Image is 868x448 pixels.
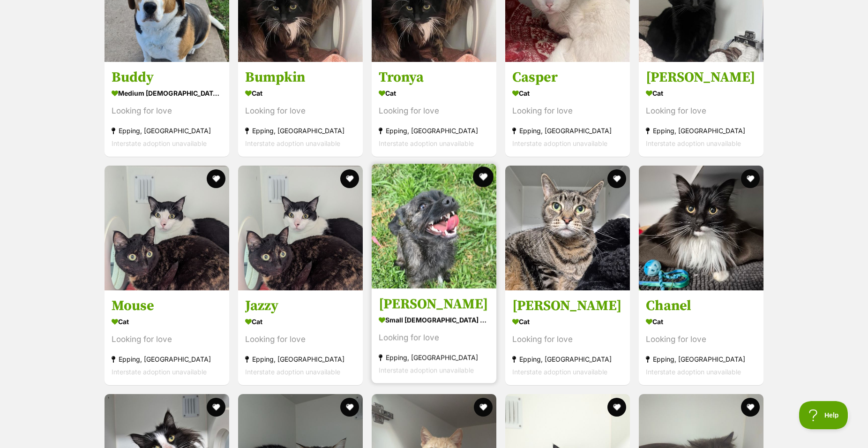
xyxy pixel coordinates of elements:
h3: Mouse [112,297,222,315]
div: Epping, [GEOGRAPHIC_DATA] [646,124,756,137]
a: [PERSON_NAME] Cat Looking for love Epping, [GEOGRAPHIC_DATA] Interstate adoption unavailable favo... [505,290,630,385]
h3: Tronya [379,68,489,86]
div: Cat [512,86,623,100]
div: Epping, [GEOGRAPHIC_DATA] [245,124,356,137]
button: favourite [741,169,760,188]
span: Interstate adoption unavailable [245,139,340,147]
span: Interstate adoption unavailable [646,139,741,147]
div: Looking for love [112,105,222,117]
iframe: Help Scout Beacon - Open [799,401,849,429]
img: Arnold [505,166,630,290]
a: Chanel Cat Looking for love Epping, [GEOGRAPHIC_DATA] Interstate adoption unavailable favourite [639,290,763,385]
div: Cat [245,86,356,100]
button: favourite [473,167,494,187]
span: Interstate adoption unavailable [379,366,474,374]
a: [PERSON_NAME] Cat Looking for love Epping, [GEOGRAPHIC_DATA] Interstate adoption unavailable favo... [639,61,763,157]
div: Epping, [GEOGRAPHIC_DATA] [646,353,756,365]
button: favourite [474,398,493,417]
h3: Jazzy [245,297,356,315]
img: Saoirse [372,164,496,289]
a: Tronya Cat Looking for love Epping, [GEOGRAPHIC_DATA] Interstate adoption unavailable favourite [372,61,496,157]
span: Interstate adoption unavailable [112,139,207,147]
div: Epping, [GEOGRAPHIC_DATA] [112,353,222,365]
div: Cat [112,315,222,328]
h3: [PERSON_NAME] [379,295,489,313]
button: favourite [741,398,760,417]
div: Epping, [GEOGRAPHIC_DATA] [512,353,623,365]
div: medium [DEMOGRAPHIC_DATA] Dog [112,86,222,100]
a: Mouse Cat Looking for love Epping, [GEOGRAPHIC_DATA] Interstate adoption unavailable favourite [105,290,229,385]
h3: Buddy [112,68,222,86]
div: Looking for love [379,331,489,344]
div: Cat [646,86,756,100]
span: Interstate adoption unavailable [512,139,607,147]
button: favourite [340,169,359,188]
div: Epping, [GEOGRAPHIC_DATA] [112,124,222,137]
div: Looking for love [245,105,356,117]
button: favourite [207,169,225,188]
button: favourite [607,398,626,417]
div: Cat [379,86,489,100]
div: Looking for love [512,105,623,117]
h3: Chanel [646,297,756,315]
h3: Casper [512,68,623,86]
div: Cat [245,315,356,328]
span: Interstate adoption unavailable [112,368,207,376]
div: Looking for love [245,333,356,346]
div: Cat [646,315,756,328]
h3: Bumpkin [245,68,356,86]
img: Chanel [639,166,763,290]
div: Epping, [GEOGRAPHIC_DATA] [379,124,489,137]
a: Casper Cat Looking for love Epping, [GEOGRAPHIC_DATA] Interstate adoption unavailable favourite [505,61,630,157]
a: Buddy medium [DEMOGRAPHIC_DATA] Dog Looking for love Epping, [GEOGRAPHIC_DATA] Interstate adoptio... [105,61,229,157]
div: Looking for love [646,333,756,346]
button: favourite [340,398,359,417]
div: Epping, [GEOGRAPHIC_DATA] [379,351,489,364]
div: Looking for love [512,333,623,346]
div: Looking for love [112,333,222,346]
span: Interstate adoption unavailable [379,139,474,147]
button: favourite [607,169,626,188]
div: Epping, [GEOGRAPHIC_DATA] [245,353,356,365]
span: Interstate adoption unavailable [512,368,607,376]
h3: [PERSON_NAME] [512,297,623,315]
img: Jazzy [238,166,363,290]
h3: [PERSON_NAME] [646,68,756,86]
div: Looking for love [379,105,489,117]
span: Interstate adoption unavailable [245,368,340,376]
a: Jazzy Cat Looking for love Epping, [GEOGRAPHIC_DATA] Interstate adoption unavailable favourite [238,290,363,385]
a: Bumpkin Cat Looking for love Epping, [GEOGRAPHIC_DATA] Interstate adoption unavailable favourite [238,61,363,157]
div: Epping, [GEOGRAPHIC_DATA] [512,124,623,137]
a: [PERSON_NAME] small [DEMOGRAPHIC_DATA] Dog Looking for love Epping, [GEOGRAPHIC_DATA] Interstate ... [372,288,496,383]
div: Cat [512,315,623,328]
div: small [DEMOGRAPHIC_DATA] Dog [379,313,489,327]
img: Mouse [105,166,229,290]
span: Interstate adoption unavailable [646,368,741,376]
div: Looking for love [646,105,756,117]
button: favourite [207,398,225,417]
